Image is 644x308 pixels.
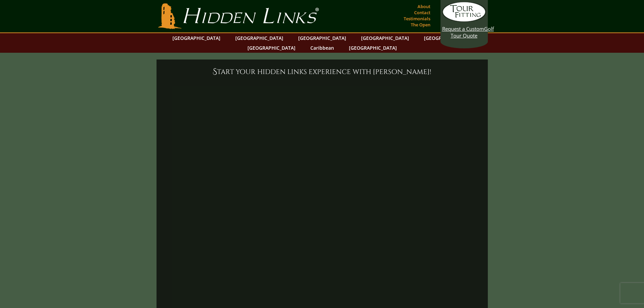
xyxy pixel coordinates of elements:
[409,20,432,29] a: The Open
[307,43,337,53] a: Caribbean
[402,14,432,23] a: Testimonials
[416,2,432,11] a: About
[421,33,475,43] a: [GEOGRAPHIC_DATA]
[169,33,224,43] a: [GEOGRAPHIC_DATA]
[442,25,484,32] span: Request a Custom
[412,8,432,17] a: Contact
[295,33,350,43] a: [GEOGRAPHIC_DATA]
[358,33,412,43] a: [GEOGRAPHIC_DATA]
[163,81,481,260] iframe: Start your Hidden Links experience with Sir Nick!
[232,33,287,43] a: [GEOGRAPHIC_DATA]
[163,66,481,77] h6: Start your Hidden Links experience with [PERSON_NAME]!
[244,43,299,53] a: [GEOGRAPHIC_DATA]
[345,43,400,53] a: [GEOGRAPHIC_DATA]
[442,2,486,39] a: Request a CustomGolf Tour Quote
